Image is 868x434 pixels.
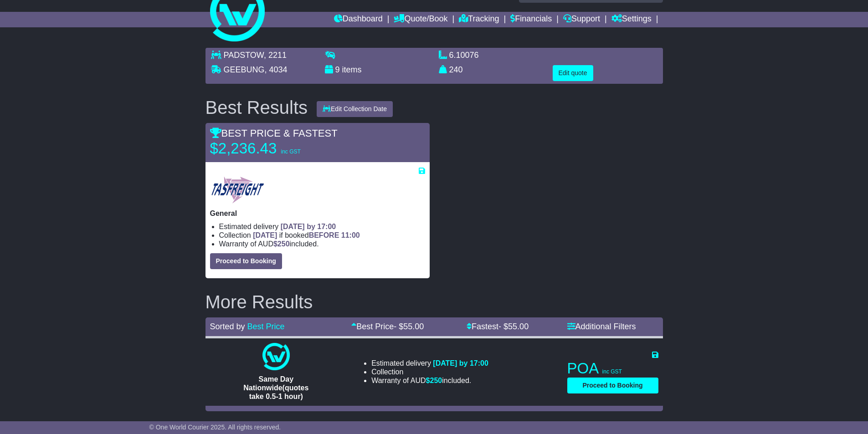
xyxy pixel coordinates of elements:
button: Proceed to Booking [210,253,282,269]
span: 55.00 [508,322,529,331]
a: Support [563,12,600,27]
span: , 4034 [265,65,288,74]
span: $ [426,377,442,384]
a: Financials [510,12,552,27]
span: 250 [277,240,290,248]
img: Tasfreight: General [210,175,265,204]
span: if booked [253,231,360,239]
p: $2,236.43 [210,139,324,158]
span: Same Day Nationwide(quotes take 0.5-1 hour) [243,375,308,400]
span: [DATE] by 17:00 [281,223,336,230]
span: 55.00 [403,322,424,331]
span: - $ [498,322,529,331]
button: Edit Collection Date [317,101,393,117]
a: Best Price [247,322,285,331]
button: Proceed to Booking [567,378,658,393]
span: items [342,65,362,74]
span: BEST PRICE & FASTEST [210,128,338,139]
li: Collection [371,368,488,376]
a: Settings [611,12,652,27]
span: [DATE] [253,231,277,239]
p: General [210,209,425,218]
a: Best Price- $55.00 [351,322,424,331]
span: © One World Courier 2025. All rights reserved. [149,424,281,431]
li: Estimated delivery [371,359,488,368]
a: Dashboard [334,12,383,27]
a: Quote/Book [394,12,447,27]
span: $ [273,240,290,248]
button: Edit quote [553,65,593,81]
span: [DATE] by 17:00 [433,359,488,367]
span: 11:00 [341,231,360,239]
p: POA [567,359,658,378]
span: 250 [430,377,442,384]
span: GEEBUNG [224,65,265,74]
a: Tracking [459,12,499,27]
div: Best Results [201,97,313,117]
span: inc GST [602,368,622,375]
span: 9 [335,65,340,74]
li: Estimated delivery [219,222,425,231]
span: BEFORE [309,231,339,239]
span: PADSTOW [224,51,264,60]
span: inc GST [281,148,300,155]
li: Warranty of AUD included. [371,376,488,385]
span: - $ [394,322,424,331]
img: One World Courier: Same Day Nationwide(quotes take 0.5-1 hour) [262,343,290,370]
span: 6.10076 [449,51,479,60]
h2: More Results [205,292,663,312]
span: 240 [449,65,463,74]
li: Warranty of AUD included. [219,240,425,248]
a: Additional Filters [567,322,636,331]
li: Collection [219,231,425,240]
a: Fastest- $55.00 [467,322,529,331]
span: Sorted by [210,322,245,331]
span: , 2211 [264,51,287,60]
